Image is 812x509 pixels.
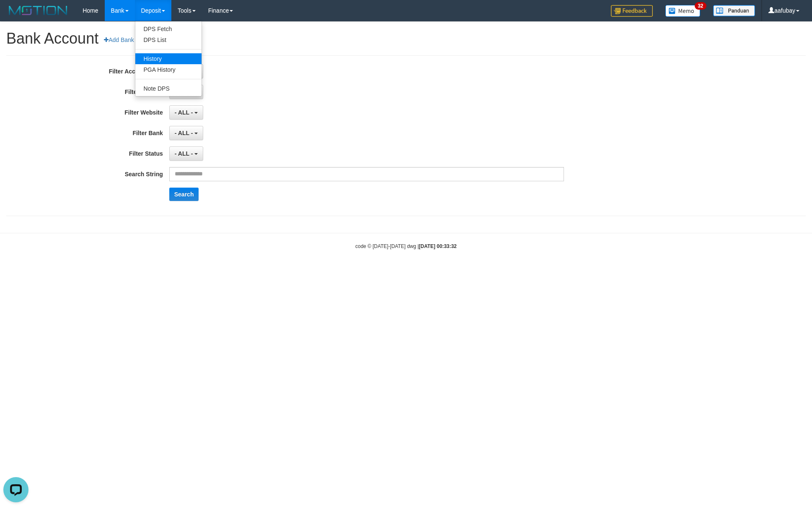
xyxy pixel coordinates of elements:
[135,64,202,75] a: PGA History
[355,243,457,249] small: code © [DATE]-[DATE] dwg |
[6,4,70,17] img: MOTION_logo.png
[3,3,28,29] button: Open LiveChat chat widget
[169,105,203,120] button: - ALL -
[419,243,457,249] strong: [DATE] 00:33:32
[135,34,202,45] a: DPS List
[611,5,653,17] img: Feedback.jpg
[695,2,706,10] span: 32
[135,53,202,64] a: History
[175,150,193,157] span: - ALL -
[169,146,203,161] button: - ALL -
[665,5,701,17] img: Button%20Memo.svg
[135,23,202,34] a: DPS Fetch
[169,188,199,201] button: Search
[135,83,202,94] a: Note DPS
[98,33,162,47] a: Add Bank Account
[6,30,806,47] h1: Bank Account
[169,126,203,140] button: - ALL -
[175,109,193,116] span: - ALL -
[175,130,193,136] span: - ALL -
[713,5,755,16] img: panduan.png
